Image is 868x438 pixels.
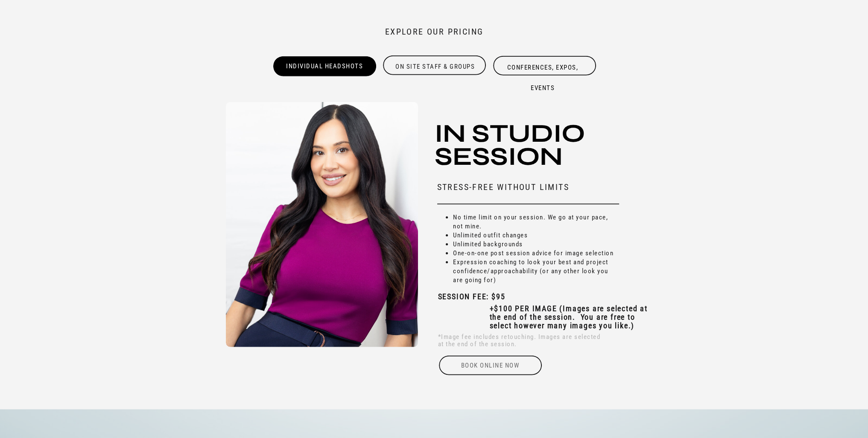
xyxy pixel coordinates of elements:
li: Unlimited outfit changes [453,231,619,240]
a: Corporate Brand Photo + Video [448,29,497,44]
li: One-on-one post session advice for image selection [453,249,619,258]
li: No time limit on your session. We go at your pace, not mine. [453,213,619,231]
a: CONTACT [620,12,655,20]
b: SESSION FEE: $95 [438,292,506,301]
b: +$100 PER IMAGE (Images are selected at the end of the session. You are free to select however ma... [490,304,648,330]
a: Outdoor Portrait (i.e. Senior, Family) [635,29,683,44]
a: Studio Portraits (i.e. Fashion, Branding) [568,29,626,44]
a: Book online Now [438,356,543,375]
h3: In Studio SEssion [435,122,640,171]
h2: Explore our Pricing [332,26,537,43]
a: Conferences, Expos, Events [495,57,591,77]
a: On site Staff & Groups [383,57,488,73]
a: Headshots & Business Portraits [392,29,440,44]
h3: *Image fee includes retouching. Images are selected at the end of the session. [438,333,605,349]
a: Conference & Events Photo + Video [502,29,558,44]
li: Unlimited backgrounds [453,240,619,249]
a: BLOG [659,12,680,20]
a: ABOUT US [575,12,611,20]
a: HOME [448,12,485,20]
h1: Stress-Free without Limits [437,182,614,196]
li: Expression coaching to look your best and project confidence/approachability (or any other look y... [453,258,619,285]
a: PORTFOLIO & PRICING [490,12,564,20]
div: Individual Headshots [272,56,377,76]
